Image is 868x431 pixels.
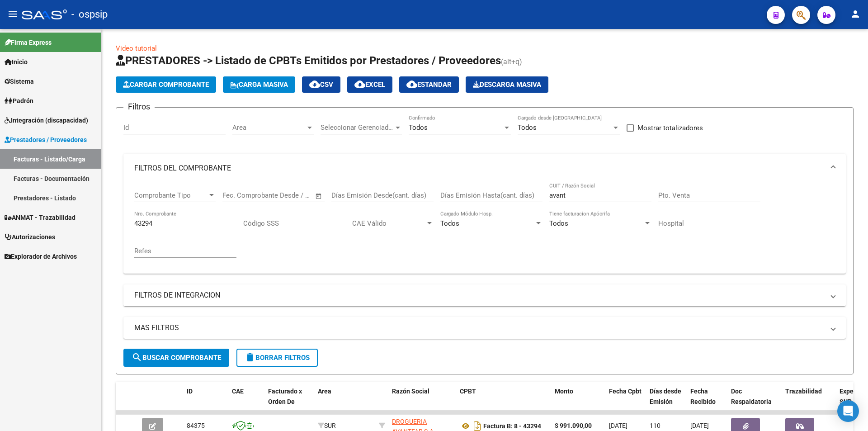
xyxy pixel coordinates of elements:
[406,81,452,89] span: Estandar
[222,191,259,199] input: Fecha inicio
[223,76,295,93] button: Carga Masiva
[5,96,33,106] span: Padrón
[7,9,18,19] mat-icon: menu
[309,79,320,90] mat-icon: cloud_download
[5,213,75,223] span: ANMAT - Trazabilidad
[123,317,846,339] mat-expansion-panel-header: MAS FILTROS
[837,400,859,422] div: Open Intercom Messenger
[5,57,28,67] span: Inicio
[302,76,340,93] button: CSV
[460,388,476,395] span: CPBT
[605,382,646,422] datatable-header-cell: Fecha Cpbt
[123,154,846,183] mat-expansion-panel-header: FILTROS DEL COMPROBANTE
[5,251,77,261] span: Explorador de Archivos
[690,388,716,405] span: Fecha Recibido
[501,57,522,66] span: (alt+q)
[609,422,627,429] span: [DATE]
[116,54,501,67] span: PRESTADORES -> Listado de CPBTs Emitidos por Prestadores / Proveedores
[314,191,324,201] button: Open calendar
[187,422,205,429] span: 84375
[5,232,55,242] span: Autorizaciones
[646,382,687,422] datatable-header-cell: Días desde Emisión
[850,9,861,19] mat-icon: person
[352,219,425,227] span: CAE Válido
[483,422,541,430] strong: Factura B: 8 - 43294
[230,81,288,89] span: Carga Masiva
[318,422,336,429] span: SUR
[123,284,846,306] mat-expansion-panel-header: FILTROS DE INTEGRACION
[687,382,727,422] datatable-header-cell: Fecha Recibido
[782,382,836,422] datatable-header-cell: Trazabilidad
[399,76,459,93] button: Estandar
[785,388,822,395] span: Trazabilidad
[132,352,142,363] mat-icon: search
[116,44,157,52] a: Video tutorial
[637,123,703,133] span: Mostrar totalizadores
[321,123,394,132] span: Seleccionar Gerenciador
[456,382,551,422] datatable-header-cell: CPBT
[228,382,264,422] datatable-header-cell: CAE
[466,76,548,93] app-download-masive: Descarga masiva de comprobantes (adjuntos)
[264,382,314,422] datatable-header-cell: Facturado x Orden De
[268,388,302,405] span: Facturado x Orden De
[123,100,155,113] h3: Filtros
[71,5,108,24] span: - ospsip
[232,388,244,395] span: CAE
[267,191,311,199] input: Fecha fin
[123,349,229,367] button: Buscar Comprobante
[123,183,846,274] div: FILTROS DEL COMPROBANTE
[5,38,52,47] span: Firma Express
[440,219,459,227] span: Todos
[518,123,537,132] span: Todos
[116,76,216,93] button: Cargar Comprobante
[549,219,568,227] span: Todos
[5,76,34,86] span: Sistema
[551,382,605,422] datatable-header-cell: Monto
[134,290,824,300] mat-panel-title: FILTROS DE INTEGRACION
[309,81,333,89] span: CSV
[183,382,228,422] datatable-header-cell: ID
[690,422,709,429] span: [DATE]
[5,115,88,125] span: Integración (discapacidad)
[134,163,824,173] mat-panel-title: FILTROS DEL COMPROBANTE
[314,382,375,422] datatable-header-cell: Area
[347,76,392,93] button: EXCEL
[245,352,255,363] mat-icon: delete
[466,76,548,93] button: Descarga Masiva
[650,422,660,429] span: 110
[354,79,365,90] mat-icon: cloud_download
[392,388,429,395] span: Razón Social
[123,81,209,89] span: Cargar Comprobante
[5,135,87,145] span: Prestadores / Proveedores
[132,354,221,362] span: Buscar Comprobante
[409,123,428,132] span: Todos
[354,81,385,89] span: EXCEL
[727,382,782,422] datatable-header-cell: Doc Respaldatoria
[236,349,318,367] button: Borrar Filtros
[650,388,681,405] span: Días desde Emisión
[318,388,331,395] span: Area
[555,388,573,395] span: Monto
[388,382,456,422] datatable-header-cell: Razón Social
[134,323,824,333] mat-panel-title: MAS FILTROS
[555,422,592,429] strong: $ 991.090,00
[232,123,306,132] span: Area
[406,79,417,90] mat-icon: cloud_download
[187,388,193,395] span: ID
[609,388,642,395] span: Fecha Cpbt
[473,81,541,89] span: Descarga Masiva
[731,388,772,405] span: Doc Respaldatoria
[245,354,310,362] span: Borrar Filtros
[134,191,208,199] span: Comprobante Tipo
